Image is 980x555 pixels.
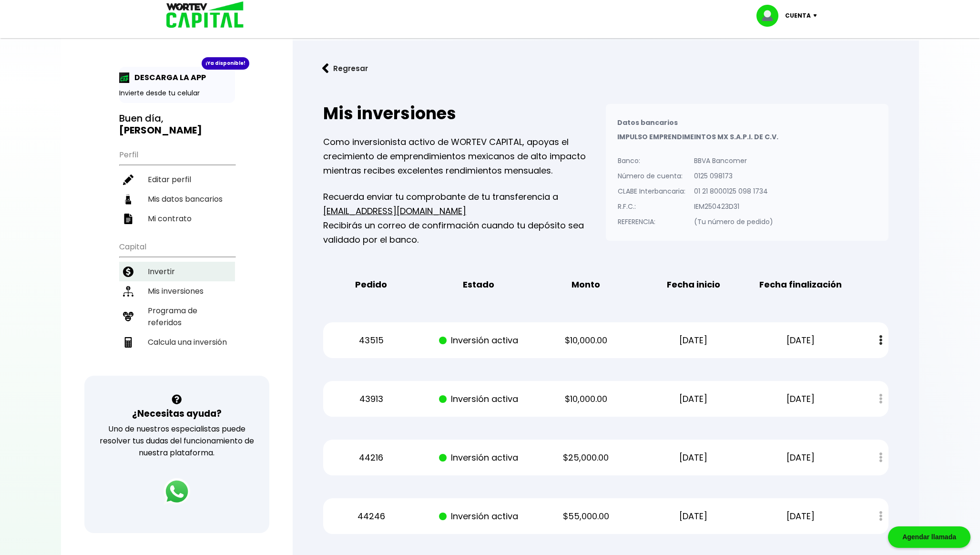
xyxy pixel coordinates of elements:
[123,214,133,224] img: contrato-icon.f2db500c.svg
[119,72,130,83] img: app-icon
[433,451,524,465] p: Inversión activa
[694,169,773,183] p: 0125 098173
[648,333,739,348] p: [DATE]
[618,169,685,183] p: Número de cuenta:
[618,199,685,214] p: R.F.C.:
[323,135,606,178] p: Como inversionista activo de WORTEV CAPITAL, apoyas el crecimiento de emprendimientos mexicanos d...
[326,333,417,348] p: 43515
[119,189,235,209] a: Mis datos bancarios
[123,286,133,297] img: inversiones-icon.6695dc30.svg
[119,236,235,376] ul: Capital
[323,104,606,123] h2: Mis inversiones
[694,215,773,229] p: (Tu número de pedido)
[755,333,846,348] p: [DATE]
[811,14,824,17] img: icon-down
[785,9,811,23] p: Cuenta
[694,199,773,214] p: IEM250423D31
[322,63,329,73] img: flecha izquierda
[433,392,524,406] p: Inversión activa
[130,72,206,83] p: DESCARGA LA APP
[123,194,133,205] img: datos-icon.10cf9172.svg
[202,57,249,70] div: ¡Ya disponible!
[541,333,631,348] p: $10,000.00
[326,509,417,524] p: 44246
[308,56,382,81] button: Regresar
[618,154,685,168] p: Banco:
[617,118,678,127] b: Datos bancarios
[308,56,904,81] a: flecha izquierdaRegresar
[618,184,685,198] p: CLABE Interbancaria:
[323,190,606,247] p: Recuerda enviar tu comprobante de tu transferencia a Recibirás un correo de confirmación cuando t...
[572,277,600,292] b: Monto
[326,451,417,465] p: 44216
[123,337,133,348] img: calculadora-icon.17d418c4.svg
[618,215,685,229] p: REFERENCIA:
[617,132,778,142] b: IMPULSO EMPRENDIMEINTOS MX S.A.P.I. DE C.V.
[463,277,494,292] b: Estado
[755,509,846,524] p: [DATE]
[694,154,773,168] p: BBVA Bancomer
[163,478,190,505] img: logos_whatsapp-icon.242b2217.svg
[119,170,235,189] a: Editar perfil
[119,281,235,301] a: Mis inversiones
[123,311,133,322] img: recomiendanos-icon.9b8e9327.svg
[541,451,631,465] p: $25,000.00
[759,277,842,292] b: Fecha finalización
[541,392,631,406] p: $10,000.00
[667,277,720,292] b: Fecha inicio
[648,451,739,465] p: [DATE]
[97,423,257,459] p: Uno de nuestros especialistas puede resolver tus dudas del funcionamiento de nuestra plataforma.
[648,509,739,524] p: [DATE]
[433,509,524,524] p: Inversión activa
[119,88,235,98] p: Invierte desde tu celular
[119,301,235,332] a: Programa de referidos
[433,333,524,348] p: Inversión activa
[755,451,846,465] p: [DATE]
[756,5,785,27] img: profile-image
[123,175,133,185] img: editar-icon.952d3147.svg
[119,113,235,136] h3: Buen día,
[888,526,970,548] div: Agendar llamada
[648,392,739,406] p: [DATE]
[119,262,235,281] a: Invertir
[132,407,222,421] h3: ¿Necesitas ayuda?
[694,184,773,198] p: 01 21 8000125 098 1734
[323,205,466,217] a: [EMAIL_ADDRESS][DOMAIN_NAME]
[119,332,235,352] a: Calcula una inversión
[119,144,235,228] ul: Perfil
[119,123,202,137] b: [PERSON_NAME]
[355,277,387,292] b: Pedido
[119,209,235,228] a: Mi contrato
[326,392,417,406] p: 43913
[755,392,846,406] p: [DATE]
[123,267,133,277] img: invertir-icon.b3b967d7.svg
[541,509,631,524] p: $55,000.00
